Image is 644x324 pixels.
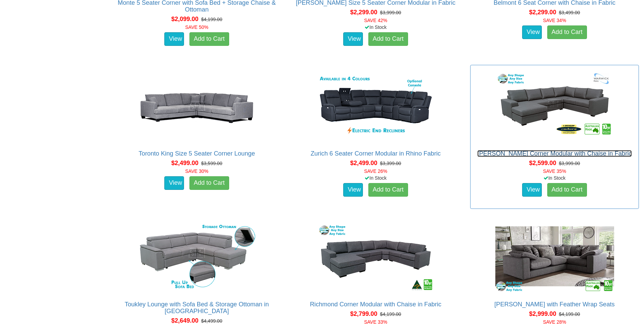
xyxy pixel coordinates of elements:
del: $3,399.00 [380,161,401,166]
a: View [522,183,542,197]
font: SAVE 30% [185,168,208,174]
a: Add to Cart [189,176,229,190]
span: $2,599.00 [529,160,556,166]
img: Toronto King Size 5 Seater Corner Lounge [136,69,258,143]
del: $4,199.00 [201,17,222,22]
span: $2,649.00 [171,317,199,324]
del: $3,499.00 [559,10,580,15]
a: Add to Cart [368,183,408,197]
img: Morton Corner Modular with Chaise in Fabric [494,69,616,143]
span: $2,299.00 [529,9,556,16]
a: Add to Cart [368,32,408,46]
del: $3,999.00 [559,161,580,166]
font: SAVE 42% [364,18,387,23]
span: $2,799.00 [350,310,377,317]
img: Erika Corner with Feather Wrap Seats [494,219,616,294]
span: $2,499.00 [350,160,377,166]
span: $2,499.00 [171,160,199,166]
a: Toronto King Size 5 Seater Corner Lounge [139,150,255,157]
img: Toukley Lounge with Sofa Bed & Storage Ottoman in Fabric [136,219,258,294]
img: Richmond Corner Modular with Chaise in Fabric [315,219,437,294]
font: SAVE 34% [543,18,566,23]
a: View [164,176,184,190]
span: $2,099.00 [171,16,199,22]
del: $4,199.00 [559,311,580,317]
img: Zurich 6 Seater Corner Modular in Rhino Fabric [315,69,437,143]
del: $3,599.00 [201,161,222,166]
div: In Stock [290,24,461,31]
a: View [343,183,363,197]
span: $2,299.00 [350,9,377,16]
span: $2,999.00 [529,310,556,317]
a: View [164,32,184,46]
a: Add to Cart [547,25,587,39]
del: $3,999.00 [380,10,401,15]
a: [PERSON_NAME] with Feather Wrap Seats [494,301,614,308]
a: Add to Cart [547,183,587,197]
a: Add to Cart [189,32,229,46]
a: [PERSON_NAME] Corner Modular with Chaise in Fabric [477,150,632,157]
font: SAVE 26% [364,168,387,174]
font: SAVE 50% [185,24,208,30]
del: $4,499.00 [201,318,222,324]
a: Toukley Lounge with Sofa Bed & Storage Ottoman in [GEOGRAPHIC_DATA] [125,301,269,314]
del: $4,199.00 [380,311,401,317]
a: Zurich 6 Seater Corner Modular in Rhino Fabric [311,150,441,157]
a: View [343,32,363,46]
div: In Stock [290,175,461,181]
a: Richmond Corner Modular with Chaise in Fabric [310,301,441,308]
div: In Stock [469,175,640,181]
a: View [522,25,542,39]
font: SAVE 35% [543,168,566,174]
